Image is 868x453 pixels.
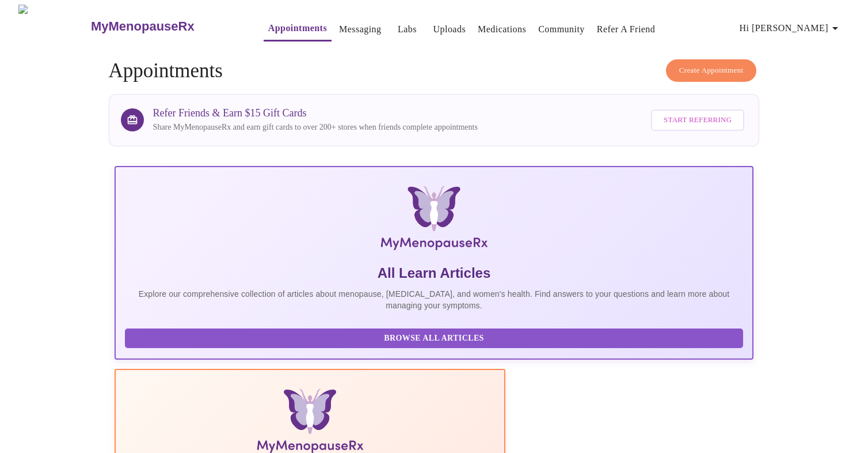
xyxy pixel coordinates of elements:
a: Uploads [433,21,466,37]
a: MyMenopauseRx [89,6,240,47]
img: MyMenopauseRx Logo [220,186,647,255]
p: Share MyMenopauseRx and earn gift cards to over 200+ stores when friends complete appointments [153,122,478,133]
button: Start Referring [651,110,744,131]
button: Community [534,18,589,41]
h3: Refer Friends & Earn $15 Gift Cards [153,107,478,119]
span: Browse All Articles [136,331,732,346]
button: Labs [389,18,426,41]
button: Browse All Articles [125,329,744,349]
h5: All Learn Articles [125,264,744,282]
span: Hi [PERSON_NAME] [740,20,842,36]
button: Create Appointment [666,59,757,82]
button: Messaging [334,18,386,41]
button: Uploads [429,18,471,41]
button: Medications [473,18,531,41]
p: Explore our comprehensive collection of articles about menopause, [MEDICAL_DATA], and women's hea... [125,288,744,311]
a: Browse All Articles [125,333,747,342]
a: Start Referring [648,104,747,137]
a: Refer a Friend [597,21,656,37]
button: Refer a Friend [592,18,660,41]
a: Labs [398,21,417,37]
a: Messaging [339,21,381,37]
a: Community [538,21,585,37]
a: Medications [478,21,526,37]
span: Create Appointment [679,64,744,77]
span: Start Referring [664,114,732,127]
button: Hi [PERSON_NAME] [735,17,847,40]
h3: MyMenopauseRx [91,19,195,34]
button: Appointments [264,17,332,41]
a: Appointments [268,20,327,36]
img: MyMenopauseRx Logo [18,5,89,48]
h4: Appointments [109,59,760,82]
